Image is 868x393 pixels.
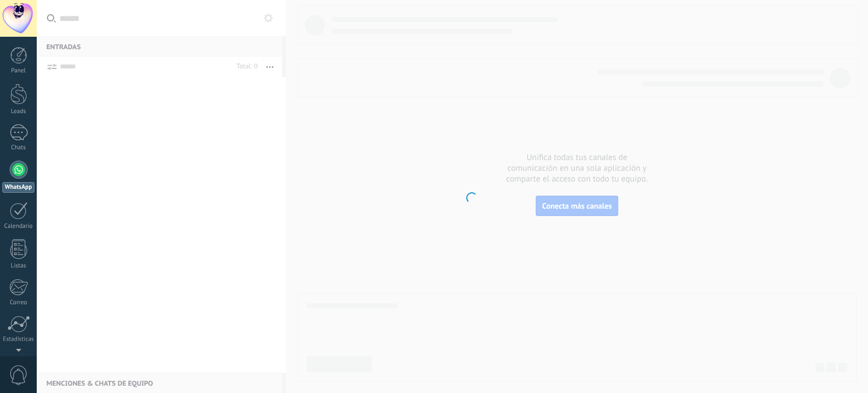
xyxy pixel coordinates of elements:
[2,67,35,75] div: Panel
[2,108,35,115] div: Leads
[2,299,35,306] div: Correo
[2,223,35,230] div: Calendario
[2,336,35,343] div: Estadísticas
[2,262,35,270] div: Listas
[2,182,34,193] div: WhatsApp
[2,144,35,152] div: Chats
